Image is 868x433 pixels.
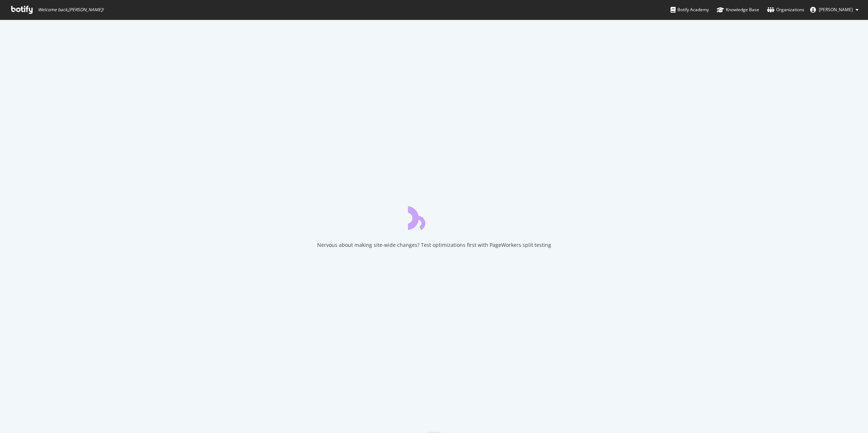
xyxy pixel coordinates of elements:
button: [PERSON_NAME] [804,4,864,16]
div: Knowledge Base [717,6,759,13]
span: Welcome back, [PERSON_NAME] ! [38,7,103,13]
div: Organizations [767,6,804,13]
div: Botify Academy [671,6,709,13]
div: animation [408,204,460,230]
span: Brendan O'Connell [819,7,853,13]
div: Nervous about making site-wide changes? Test optimizations first with PageWorkers split testing [317,241,551,249]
